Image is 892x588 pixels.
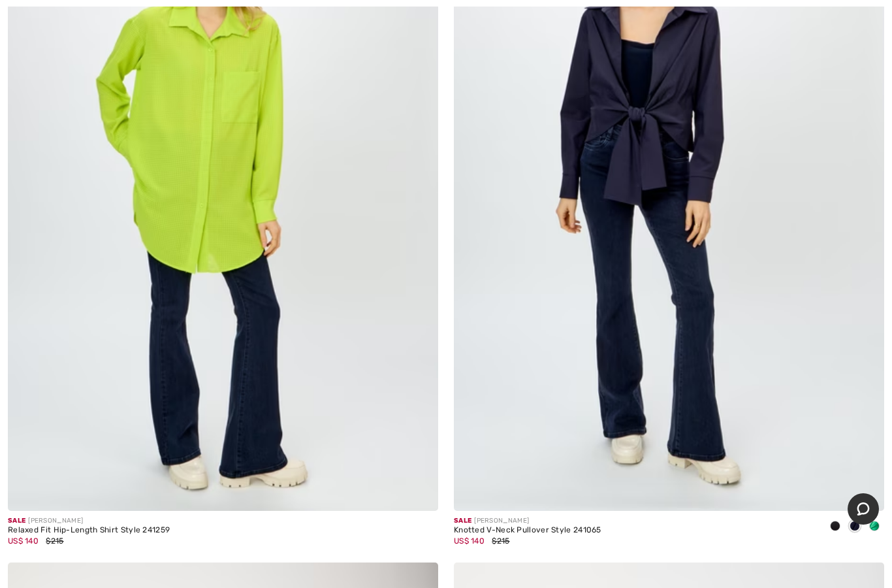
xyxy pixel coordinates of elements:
span: Sale [8,517,25,525]
span: US$ 140 [8,536,39,546]
div: [PERSON_NAME] [8,516,170,526]
span: $215 [492,536,509,546]
div: Midnight Blue [845,516,865,538]
span: US$ 140 [454,536,485,546]
div: Knotted V-Neck Pullover Style 241065 [454,526,601,535]
span: Sale [454,517,471,525]
span: $215 [46,536,63,546]
div: Black [825,516,845,538]
div: Relaxed Fit Hip-Length Shirt Style 241259 [8,526,170,535]
div: [PERSON_NAME] [454,516,601,526]
iframe: Opens a widget where you can chat to one of our agents [848,493,879,526]
div: Island green [865,516,884,538]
